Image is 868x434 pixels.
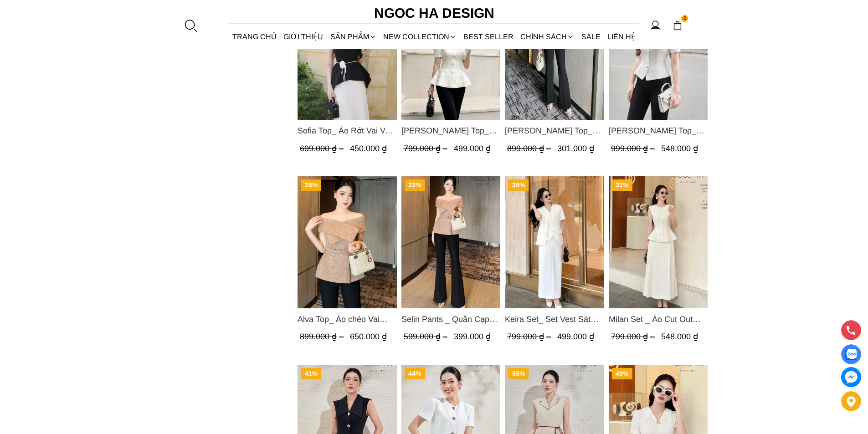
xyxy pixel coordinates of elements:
span: 548.000 ₫ [661,332,698,341]
a: Link to Fiona Top_ Áo Vest Cách Điệu Cổ Ngang Vạt Chéo Tay Cộc Màu Trắng A936 [608,124,708,137]
span: 799.000 ₫ [403,144,449,153]
span: 399.000 ₫ [453,332,490,341]
span: 699.000 ₫ [300,144,346,153]
a: LIÊN HỆ [604,25,639,49]
span: 450.000 ₫ [350,144,387,153]
a: Product image - Selin Pants _ Quần Cạp Cao Xếp Ly Giữa 2 màu Đen, Cam - Q007 [401,176,500,308]
span: Sofia Top_ Áo Rớt Vai Vạt Rủ Màu Đỏ A428 [298,124,397,137]
a: Link to Amy Top_ Áo Vạt Chéo Đính 3 Cúc Tay Cộc Màu Trắng A934 [505,124,604,137]
span: Keira Set_ Set Vest Sát Nách Kết Hợp Chân Váy Bút Chì Mix Áo Khoác BJ141+ A1083 [505,313,604,326]
img: Alva Top_ Áo chéo Vai Kèm Đai Màu Be A822 [298,176,397,308]
a: Product image - Milan Set _ Áo Cut Out Tùng Không Tay Kết Hợp Chân Váy Xếp Ly A1080+CV139 [608,176,708,308]
span: 899.000 ₫ [507,144,553,153]
img: Selin Pants _ Quần Cạp Cao Xếp Ly Giữa 2 màu Đen, Cam - Q007 [401,176,500,308]
a: Link to Selin Pants _ Quần Cạp Cao Xếp Ly Giữa 2 màu Đen, Cam - Q007 [401,313,500,326]
span: 499.000 ₫ [557,332,594,341]
span: [PERSON_NAME] Top_ Áo Vạt Chéo Đính 3 Cúc Tay Cộc Màu Trắng A934 [505,124,604,137]
span: 899.000 ₫ [300,332,346,341]
span: 999.000 ₫ [611,144,657,153]
span: 799.000 ₫ [507,332,553,341]
a: BEST SELLER [460,25,517,49]
span: [PERSON_NAME] Top_ Áo Vest Cách Điệu Cổ Ngang Vạt Chéo Tay Cộc Màu Trắng A936 [608,124,708,137]
a: messenger [841,367,861,387]
img: Keira Set_ Set Vest Sát Nách Kết Hợp Chân Váy Bút Chì Mix Áo Khoác BJ141+ A1083 [505,176,604,308]
span: [PERSON_NAME] Top_ Áo Cổ Tròn Tùng May Gân Nổi Màu Kem A922 [401,124,500,137]
a: GIỚI THIỆU [280,25,327,49]
div: Chính sách [517,25,578,49]
a: Link to Milan Set _ Áo Cut Out Tùng Không Tay Kết Hợp Chân Váy Xếp Ly A1080+CV139 [608,313,708,326]
a: Link to Alva Top_ Áo chéo Vai Kèm Đai Màu Be A822 [298,313,397,326]
span: 2 [681,15,688,22]
a: Link to Keira Set_ Set Vest Sát Nách Kết Hợp Chân Váy Bút Chì Mix Áo Khoác BJ141+ A1083 [505,313,604,326]
a: Product image - Alva Top_ Áo chéo Vai Kèm Đai Màu Be A822 [298,176,397,308]
a: Display image [841,344,861,364]
div: SẢN PHẨM [327,25,380,49]
span: 650.000 ₫ [350,332,387,341]
a: Link to Sofia Top_ Áo Rớt Vai Vạt Rủ Màu Đỏ A428 [298,124,397,137]
span: 548.000 ₫ [661,144,698,153]
span: 499.000 ₫ [453,144,490,153]
a: TRANG CHỦ [229,25,280,49]
span: 599.000 ₫ [403,332,449,341]
a: Product image - Keira Set_ Set Vest Sát Nách Kết Hợp Chân Váy Bút Chì Mix Áo Khoác BJ141+ A1083 [505,176,604,308]
a: Link to Ellie Top_ Áo Cổ Tròn Tùng May Gân Nổi Màu Kem A922 [401,124,500,137]
span: Selin Pants _ Quần Cạp Cao Xếp Ly Giữa 2 màu Đen, Cam - Q007 [401,313,500,326]
span: 799.000 ₫ [611,332,657,341]
img: Milan Set _ Áo Cut Out Tùng Không Tay Kết Hợp Chân Váy Xếp Ly A1080+CV139 [608,176,708,308]
a: SALE [578,25,604,49]
img: img-CART-ICON-ksit0nf1 [673,20,683,31]
span: Milan Set _ Áo Cut Out Tùng Không Tay Kết Hợp Chân Váy Xếp Ly A1080+CV139 [608,313,708,326]
a: NEW COLLECTION [380,25,460,49]
span: Alva Top_ Áo chéo Vai Kèm Đai Màu Be A822 [298,313,397,326]
span: 301.000 ₫ [557,144,594,153]
img: Display image [845,349,857,360]
a: Ngoc Ha Design [366,2,503,24]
